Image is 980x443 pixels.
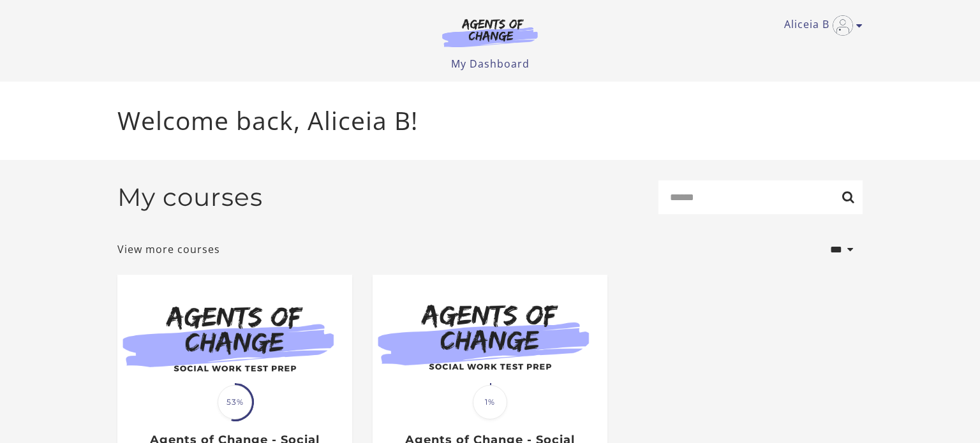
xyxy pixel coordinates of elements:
span: 1% [473,385,507,419]
span: 53% [218,385,252,419]
p: Welcome back, Aliceia B! [117,102,863,140]
a: View more courses [117,242,220,257]
a: Toggle menu [784,15,856,36]
a: My Dashboard [451,57,530,71]
h2: My courses [117,182,263,212]
img: Agents of Change Logo [429,18,551,47]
